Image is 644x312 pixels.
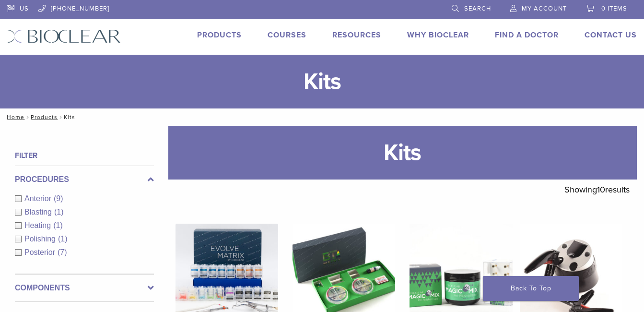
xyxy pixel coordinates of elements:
a: Home [4,114,24,120]
span: / [58,115,64,120]
span: (1) [54,208,64,216]
label: Components [15,282,154,294]
img: Bioclear [7,29,121,43]
a: Find A Doctor [495,30,559,40]
a: Contact Us [585,30,637,40]
span: 0 items [601,5,627,12]
span: Polishing [24,235,58,243]
h1: Kits [168,126,637,180]
a: Why Bioclear [407,30,469,40]
span: 10 [597,184,605,195]
a: Courses [268,30,306,40]
span: Anterior [24,194,54,203]
span: Blasting [24,208,54,216]
label: Procedures [15,174,154,185]
p: Showing results [564,180,630,200]
span: (1) [53,221,63,229]
span: My Account [522,5,567,12]
a: Products [197,30,242,40]
a: Products [31,114,58,120]
span: Posterior [24,248,58,256]
span: (7) [58,248,67,256]
span: (1) [58,235,68,243]
span: Search [464,5,491,12]
span: (9) [54,194,63,203]
span: Heating [24,221,53,229]
h4: Filter [15,150,154,161]
a: Back To Top [483,276,579,301]
a: Resources [332,30,381,40]
span: / [24,115,31,120]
